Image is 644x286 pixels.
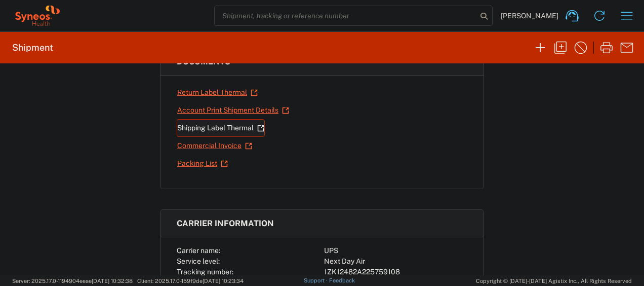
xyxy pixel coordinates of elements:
[324,267,467,277] div: 1ZK12482A225759108
[177,84,258,101] a: Return Label Thermal
[177,246,220,255] span: Carrier name:
[329,277,355,283] a: Feedback
[215,6,477,25] input: Shipment, tracking or reference number
[476,276,632,285] span: Copyright © [DATE]-[DATE] Agistix Inc., All Rights Reserved
[177,257,220,265] span: Service level:
[12,278,133,284] span: Server: 2025.17.0-1194904eeae
[137,278,244,284] span: Client: 2025.17.0-159f9de
[324,256,467,267] div: Next Day Air
[177,268,233,276] span: Tracking number:
[324,245,467,256] div: UPS
[12,42,53,54] h2: Shipment
[304,277,329,283] a: Support
[177,155,228,172] a: Packing List
[177,119,265,137] a: Shipping Label Thermal
[177,137,253,155] a: Commercial Invoice
[92,278,133,284] span: [DATE] 10:32:38
[203,278,244,284] span: [DATE] 10:23:34
[177,101,290,119] a: Account Print Shipment Details
[501,11,558,20] span: [PERSON_NAME]
[177,219,274,228] span: Carrier information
